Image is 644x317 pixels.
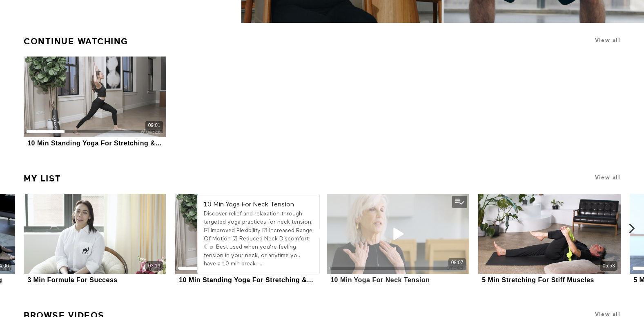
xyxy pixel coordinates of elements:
[204,202,294,208] strong: 10 Min Yoga For Neck Tension
[327,194,469,285] a: 10 Min Yoga For Neck Tension08:0710 Min Yoga For Neck Tension
[27,276,118,284] div: 3 Min Formula For Success
[452,196,467,208] button: Remove from my list
[330,276,430,284] div: 10 Min Yoga For Neck Tension
[24,33,128,50] a: Continue Watching
[204,210,313,268] div: Discover relief and relaxation through targeted yoga practices for neck tension. ☑ Improved Flexi...
[24,170,61,187] a: My list
[451,259,464,266] div: 08:07
[478,194,621,285] a: 5 Min Stretching For Stiff Muscles05:535 Min Stretching For Stiff Muscles
[179,276,314,284] div: 10 Min Standing Yoga For Stretching & Stress Relief
[24,57,166,148] a: 10 Min Standing Yoga For Stretching & Stress Relief09:0110 Min Standing Yoga For Stretching & Str...
[482,276,594,284] div: 5 Min Stretching For Stiff Muscles
[595,174,620,181] a: View all
[595,37,620,43] a: View all
[148,263,160,269] div: 03:19
[24,194,166,285] a: 3 Min Formula For Success03:193 Min Formula For Success
[148,122,160,129] div: 09:01
[27,139,163,147] div: 10 Min Standing Yoga For Stretching & Stress Relief
[175,194,318,285] a: 10 Min Standing Yoga For Stretching & Stress Relief09:0110 Min Standing Yoga For Stretching & Str...
[603,263,615,269] div: 05:53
